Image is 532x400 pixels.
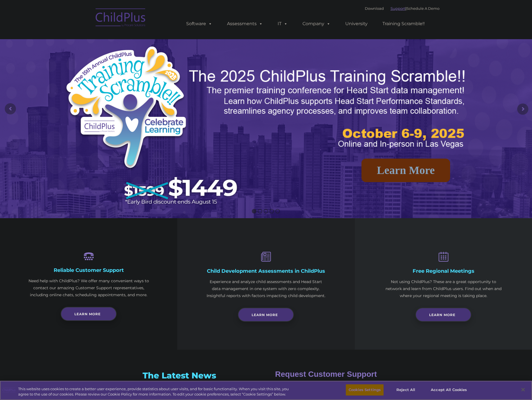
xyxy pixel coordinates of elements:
[391,6,405,11] a: Support
[346,384,384,396] button: Cookies Settings
[383,268,504,274] h4: Free Regional Meetings
[272,18,293,29] a: IT
[383,278,504,299] p: Not using ChildPlus? These are a great opportunity to network and learn from ChildPlus users. Fin...
[78,60,101,64] span: Phone number
[78,37,95,41] span: Last name
[28,277,149,298] p: Need help with ChildPlus? We offer many convenient ways to contact our amazing Customer Support r...
[93,4,149,32] img: ChildPlus by Procare Solutions
[18,386,293,397] div: This website uses cookies to create a better user experience, provide statistics about user visit...
[428,384,470,396] button: Accept All Cookies
[205,278,327,299] p: Experience and analyze child assessments and Head Start data management in one system with zero c...
[429,313,455,317] span: Learn More
[28,267,149,273] h4: Reliable Customer Support
[297,18,336,29] a: Company
[205,268,327,274] h4: Child Development Assessments in ChildPlus
[406,6,439,11] a: Schedule A Demo
[377,18,430,29] a: Training Scramble!!
[361,159,450,182] a: Learn More
[340,18,373,29] a: University
[181,18,218,29] a: Software
[238,308,294,322] a: Learn More
[102,370,257,381] h3: The Latest News
[61,307,117,321] a: Learn more
[252,313,278,317] span: Learn More
[415,308,471,322] a: Learn More
[221,18,268,29] a: Assessments
[388,384,423,396] button: Reject All
[365,6,384,11] a: Download
[517,383,529,396] button: Close
[74,312,101,316] span: Learn more
[365,6,439,11] font: |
